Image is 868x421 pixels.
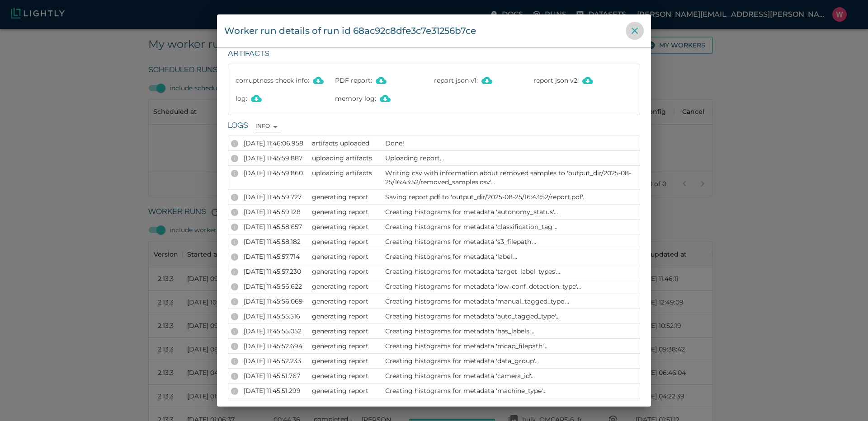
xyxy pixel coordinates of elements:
[244,222,307,231] p: [DATE] 11:45:58.657
[236,71,335,89] p: corruptness check info :
[244,168,307,178] p: [DATE] 11:45:59.860
[385,168,637,187] p: Writing csv with information about removed samples to 'output_dir/2025-08-25/16:43:52/removed_sam...
[231,194,238,201] div: INFO
[312,386,380,395] p: generating report
[312,297,380,306] p: generating report
[376,89,394,108] button: Download memory log
[385,327,637,336] p: Creating histograms for metadata 'has_labels'...
[312,222,380,231] p: generating report
[244,192,307,201] p: [DATE] 11:45:59.727
[312,312,380,321] p: generating report
[224,23,476,38] div: Worker run details of run id 68ac92c8dfe3c7e31256b7ce
[228,47,640,61] h6: Artifacts
[312,282,380,291] p: generating report
[309,71,327,89] button: Download corruptness check info
[335,89,434,108] p: memory log :
[626,22,644,40] button: close
[244,252,307,261] p: [DATE] 11:45:57.714
[312,237,380,246] p: generating report
[533,71,633,89] p: report json v2 :
[312,139,380,148] p: artifacts uploaded
[231,343,238,350] div: INFO
[247,89,265,108] button: Download log
[385,267,637,276] p: Creating histograms for metadata 'target_label_types'...
[244,237,307,246] p: [DATE] 11:45:58.182
[312,252,380,261] p: generating report
[255,122,281,132] div: INFO
[385,282,637,291] p: Creating histograms for metadata 'low_conf_detection_type'...
[385,341,637,351] p: Creating histograms for metadata 'mcap_filepath'...
[312,207,380,216] p: generating report
[385,312,637,321] p: Creating histograms for metadata 'auto_tagged_type'...
[244,356,307,365] p: [DATE] 11:45:52.233
[385,154,637,163] p: Uploading report...
[244,386,307,395] p: [DATE] 11:45:51.299
[244,327,307,336] p: [DATE] 11:45:55.052
[231,358,238,365] div: INFO
[231,253,238,261] div: INFO
[231,373,238,380] div: INFO
[231,313,238,320] div: INFO
[385,139,637,148] p: Done!
[231,239,238,246] div: INFO
[312,192,380,201] p: generating report
[231,209,238,216] div: INFO
[231,283,238,290] div: INFO
[434,71,533,89] p: report json v1 :
[312,327,380,336] p: generating report
[385,386,637,395] p: Creating histograms for metadata 'machine_type'...
[385,192,637,201] p: Saving report.pdf to 'output_dir/2025-08-25/16:43:52/report.pdf'.
[385,297,637,306] p: Creating histograms for metadata 'manual_tagged_type'...
[385,371,637,380] p: Creating histograms for metadata 'camera_id'...
[312,154,380,163] p: uploading artifacts
[244,207,307,216] p: [DATE] 11:45:59.128
[244,282,307,291] p: [DATE] 11:45:56.622
[385,222,637,231] p: Creating histograms for metadata 'classification_tag'...
[231,298,238,305] div: INFO
[312,341,380,351] p: generating report
[385,356,637,365] p: Creating histograms for metadata 'data_group'...
[231,388,238,395] div: INFO
[228,119,248,133] h6: Logs
[231,328,238,335] div: INFO
[385,207,637,216] p: Creating histograms for metadata 'autonomy_status'...
[244,154,307,163] p: [DATE] 11:45:59.887
[244,267,307,276] p: [DATE] 11:45:57.230
[231,155,238,162] div: INFO
[236,89,335,108] p: log :
[385,237,637,246] p: Creating histograms for metadata 's3_filepath'...
[244,341,307,351] p: [DATE] 11:45:52.694
[312,168,380,178] p: uploading artifacts
[244,371,307,380] p: [DATE] 11:45:51.767
[335,71,434,89] p: PDF report :
[244,312,307,321] p: [DATE] 11:45:55.516
[231,140,238,147] div: INFO
[244,139,307,148] p: [DATE] 11:46:06.958
[231,170,238,177] div: INFO
[231,224,238,231] div: INFO
[231,268,238,276] div: INFO
[579,71,597,89] button: Download report json v2
[244,297,307,306] p: [DATE] 11:45:56.069
[312,267,380,276] p: generating report
[312,371,380,380] p: generating report
[385,252,637,261] p: Creating histograms for metadata 'label'...
[312,356,380,365] p: generating report
[478,71,496,89] button: Download report json v1
[372,71,390,89] button: Download PDF report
